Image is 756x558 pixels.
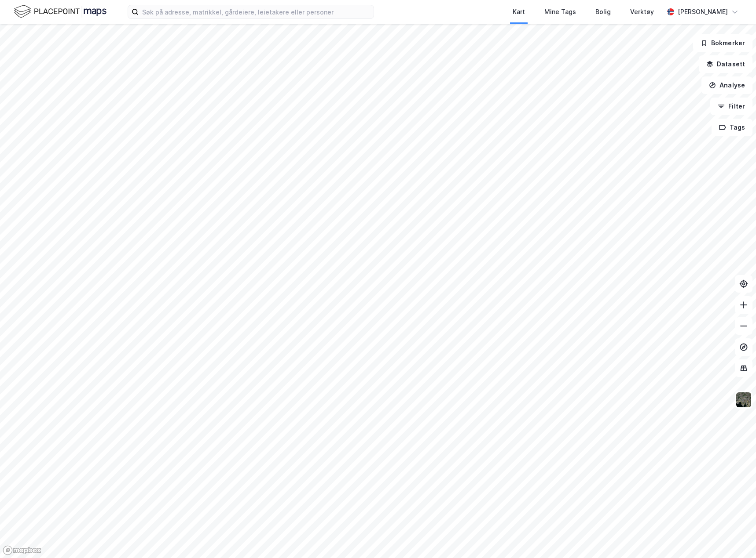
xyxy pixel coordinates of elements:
[735,391,752,408] img: 9k=
[595,7,611,17] div: Bolig
[513,7,525,17] div: Kart
[630,7,654,17] div: Verktøy
[693,34,752,52] button: Bokmerker
[699,55,752,73] button: Datasett
[678,7,728,17] div: [PERSON_NAME]
[544,7,576,17] div: Mine Tags
[139,5,374,18] input: Søk på adresse, matrikkel, gårdeiere, leietakere eller personer
[710,98,752,115] button: Filter
[701,76,752,94] button: Analyse
[712,119,752,136] button: Tags
[712,516,756,558] div: Kontrollprogram for chat
[712,516,756,558] iframe: Chat Widget
[14,4,106,19] img: logo.f888ab2527a4732fd821a326f86c7f29.svg
[3,545,41,555] a: Mapbox homepage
